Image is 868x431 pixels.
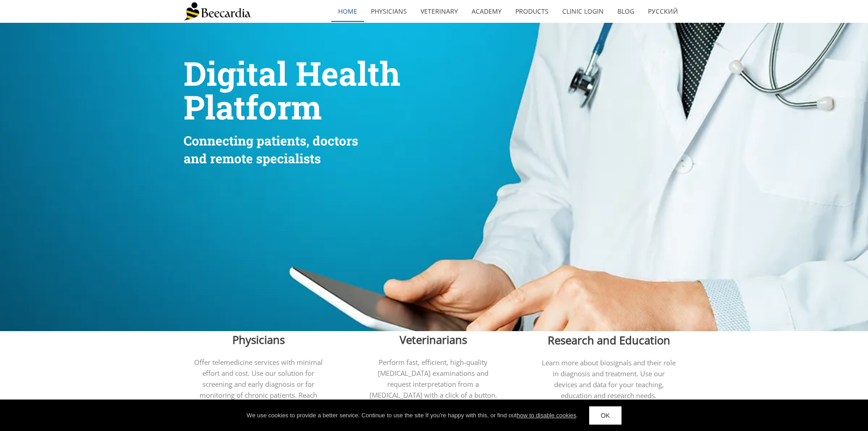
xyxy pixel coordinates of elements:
a: Academy [465,1,508,22]
span: Veterinarians [400,332,467,347]
span: Perform fast, efficient, high-quality [MEDICAL_DATA] examinations and request interpretation from... [370,358,497,400]
div: We use cookies to provide a better service. Continue to use the site If you're happy with this, o... [247,411,578,420]
a: Blog [611,1,641,22]
a: Veterinary [414,1,465,22]
span: Digital Health [184,52,401,95]
span: Research and Education [548,332,670,348]
span: Connecting patients, doctors [184,132,358,149]
a: Clinic Login [555,1,611,22]
a: how to disable cookies [517,412,576,419]
a: Physicians [364,1,414,22]
span: Platform [184,85,322,129]
span: Physicians [232,332,285,347]
span: Learn more about biosignals and their role in diagnosis and treatment. Use our devices and data f... [542,358,676,400]
span: Offer telemedicine services with minimal effort and cost. Use our solution for screening and earl... [194,358,323,421]
img: Beecardia [184,2,251,21]
a: Русский [641,1,685,22]
a: home [331,1,364,22]
span: and remote specialists [184,150,321,167]
a: Products [508,1,555,22]
a: OK [589,406,621,425]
